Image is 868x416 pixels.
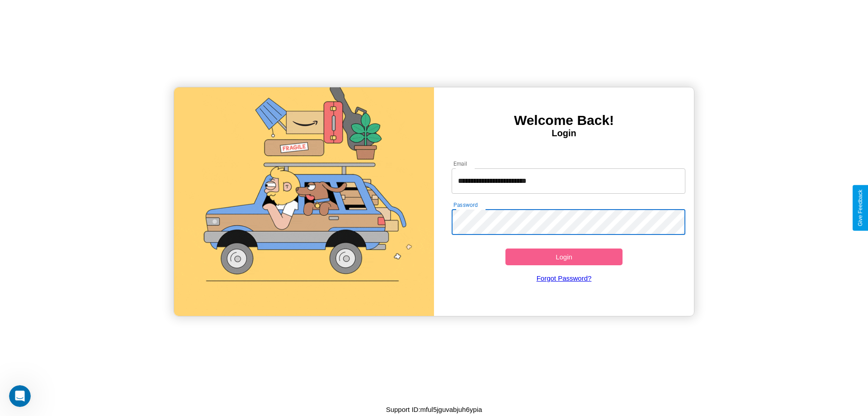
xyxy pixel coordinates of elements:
label: Password [453,201,477,209]
img: gif [174,87,434,316]
h3: Welcome Back! [434,113,694,128]
div: Give Feedback [857,190,863,226]
button: Login [505,249,623,265]
a: Forgot Password? [447,265,681,291]
p: Support ID: mful5jguvabjuh6ypia [386,403,482,416]
h4: Login [434,128,694,139]
iframe: Intercom live chat [9,385,31,407]
label: Email [453,160,467,167]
